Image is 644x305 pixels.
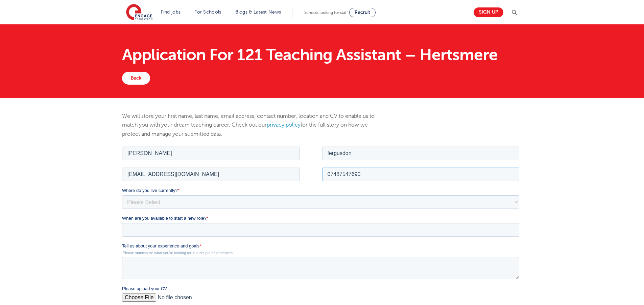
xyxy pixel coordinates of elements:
h1: Application For 121 Teaching Assistant – Hertsmere [122,47,522,63]
a: For Schools [194,9,221,15]
span: Schools looking for staff [304,10,348,15]
a: privacy policy [267,122,301,128]
a: Sign up [474,7,503,17]
a: Find jobs [161,9,181,15]
a: Back [122,72,150,85]
a: Recruit [349,8,376,17]
a: Blogs & Latest News [235,9,281,15]
p: We will store your first name, last name, email address, contact number, location and CV to enabl... [122,112,385,138]
span: Recruit [355,10,370,15]
img: Engage Education [126,4,152,21]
